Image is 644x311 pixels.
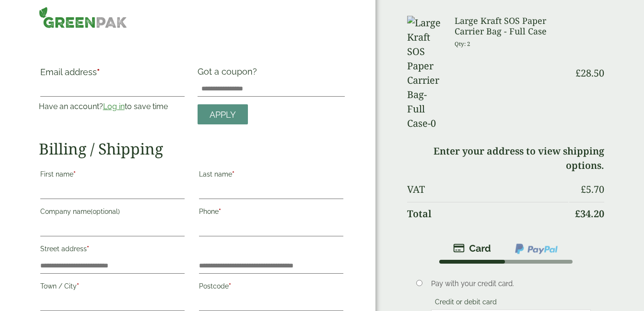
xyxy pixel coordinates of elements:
a: Log in [103,102,125,111]
td: Enter your address to view shipping options. [407,140,604,177]
abbr: required [87,245,89,253]
label: Town / City [40,279,185,296]
span: £ [581,183,586,196]
label: Last name [199,167,343,184]
span: Apply [210,110,236,120]
abbr: required [232,170,234,178]
abbr: required [97,67,100,77]
h2: Billing / Shipping [39,140,345,158]
abbr: required [73,170,76,178]
label: Email address [40,68,185,81]
label: Company name [40,205,185,221]
h3: Large Kraft SOS Paper Carrier Bag - Full Case [455,16,568,36]
bdi: 34.20 [575,207,604,220]
img: Large Kraft SOS Paper Carrier Bag-Full Case-0 [407,16,443,131]
abbr: required [77,282,79,290]
label: First name [40,167,185,184]
label: Street address [40,242,185,258]
bdi: 28.50 [575,67,604,79]
span: £ [575,67,581,79]
label: Phone [199,205,343,221]
label: Postcode [199,279,343,296]
label: Credit or debit card [431,298,501,309]
p: Pay with your credit card. [431,278,591,289]
bdi: 5.70 [581,183,604,196]
label: Got a coupon? [198,67,261,81]
img: ppcp-gateway.png [514,243,559,255]
p: Have an account? to save time [39,101,186,112]
span: (optional) [91,208,120,215]
span: £ [575,207,580,220]
abbr: required [229,282,231,290]
small: Qty: 2 [455,40,470,47]
a: Apply [198,104,248,125]
abbr: required [219,208,221,215]
img: GreenPak Supplies [39,7,127,28]
th: Total [407,202,568,225]
img: stripe.png [453,243,491,254]
th: VAT [407,178,568,201]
